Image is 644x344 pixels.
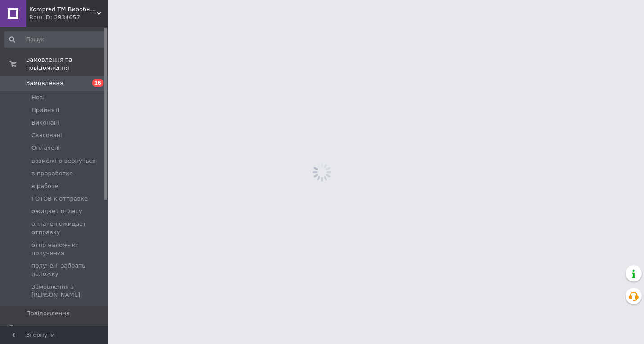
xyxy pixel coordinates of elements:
[29,5,97,13] span: Kompred TM Виробниче підприємство
[26,325,83,333] span: Товари та послуги
[31,241,105,257] span: отпр налож- кт получения
[31,131,62,139] span: Скасовані
[31,106,59,114] span: Прийняті
[4,31,106,48] input: Пошук
[31,170,73,178] span: в проработке
[31,283,105,299] span: Замовлення з [PERSON_NAME]
[31,144,60,152] span: Оплачені
[31,207,82,215] span: ожидает оплату
[31,195,88,203] span: ГОТОВ к отправке
[31,262,105,278] span: получен- забрать наложку
[31,182,58,190] span: в работе
[26,309,70,317] span: Повідомлення
[26,79,63,87] span: Замовлення
[92,79,103,87] span: 16
[26,56,108,72] span: Замовлення та повідомлення
[31,220,105,236] span: оплачен ожидает отправку
[29,13,108,22] div: Ваш ID: 2834657
[31,119,59,127] span: Виконані
[31,157,96,165] span: возможно вернуться
[31,94,45,102] span: Нові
